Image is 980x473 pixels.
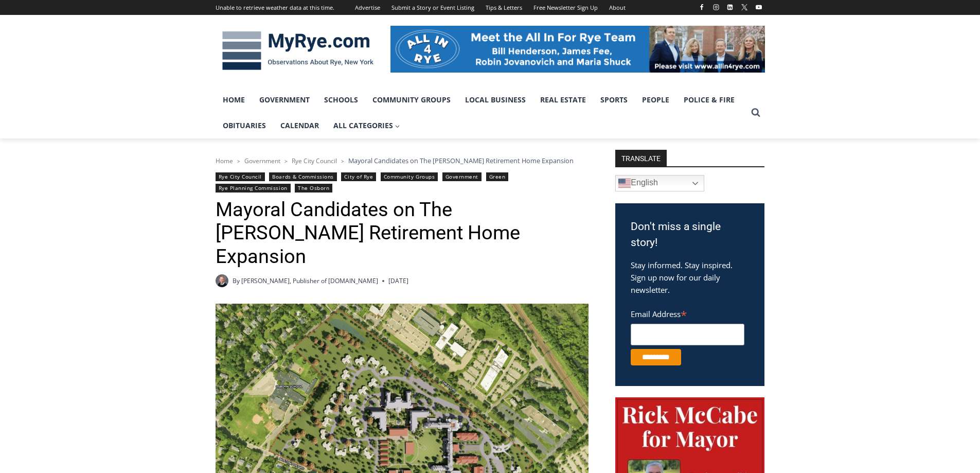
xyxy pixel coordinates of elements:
[237,157,240,165] span: >
[388,276,408,286] time: [DATE]
[486,172,509,181] a: Green
[216,155,589,166] nav: Breadcrumbs
[341,157,344,165] span: >
[615,150,667,166] strong: TRANSLATE
[381,172,438,181] a: Community Groups
[635,87,676,113] a: People
[292,156,337,165] a: Rye City Council
[216,198,589,269] h1: Mayoral Candidates on The [PERSON_NAME] Retirement Home Expansion
[233,276,240,286] span: By
[710,1,722,13] a: Instagram
[533,87,593,113] a: Real Estate
[252,87,317,113] a: Government
[284,157,288,165] span: >
[442,172,482,181] a: Government
[333,120,400,131] span: All Categories
[241,276,378,285] a: [PERSON_NAME], Publisher of [DOMAIN_NAME]
[273,113,326,138] a: Calendar
[593,87,635,113] a: Sports
[269,172,337,181] a: Boards & Commissions
[618,177,631,189] img: en
[738,1,751,13] a: X
[216,184,291,192] a: Rye Planning Commission
[216,24,380,78] img: MyRye.com
[724,1,736,13] a: Linkedin
[631,304,744,322] label: Email Address
[216,172,265,181] a: Rye City Council
[216,87,252,113] a: Home
[326,113,407,138] a: All Categories
[216,274,228,287] a: Author image
[615,175,704,191] a: English
[216,87,746,139] nav: Primary Navigation
[216,113,273,138] a: Obituaries
[746,103,765,122] button: View Search Form
[696,1,708,13] a: Facebook
[216,156,233,165] a: Home
[348,156,574,165] span: Mayoral Candidates on The [PERSON_NAME] Retirement Home Expansion
[753,1,765,13] a: YouTube
[390,26,765,72] img: All in for Rye
[317,87,365,113] a: Schools
[244,156,280,165] a: Government
[631,219,749,251] h3: Don't miss a single story!
[295,184,332,192] a: The Osborn
[676,87,742,113] a: Police & Fire
[216,3,334,12] div: Unable to retrieve weather data at this time.
[631,259,749,296] p: Stay informed. Stay inspired. Sign up now for our daily newsletter.
[365,87,458,113] a: Community Groups
[458,87,533,113] a: Local Business
[341,172,376,181] a: City of Rye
